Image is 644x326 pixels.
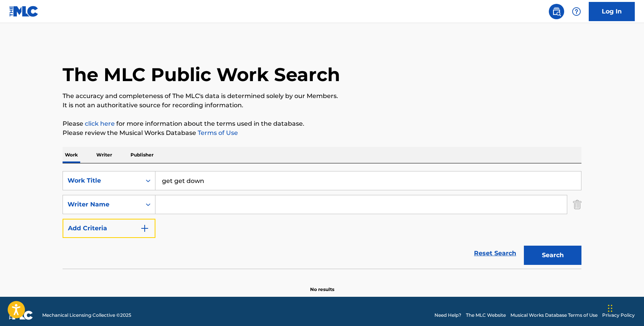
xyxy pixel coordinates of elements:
img: search [552,7,561,16]
img: MLC Logo [9,6,39,17]
p: The accuracy and completeness of The MLC's data is determined solely by our Members. [63,91,581,101]
form: Search Form [63,171,581,269]
button: Search [524,246,581,265]
iframe: Chat Widget [606,289,644,326]
img: help [572,7,581,16]
a: Public Search [549,4,564,19]
a: Privacy Policy [602,312,635,319]
div: Help [569,4,584,19]
button: Add Criteria [63,219,155,238]
div: Writer Name [68,200,137,209]
a: Terms of Use [196,129,238,136]
span: Mechanical Licensing Collective © 2025 [42,312,131,319]
a: Log In [589,2,635,21]
p: It is not an authoritative source for recording information. [63,101,581,110]
img: Delete Criterion [573,195,581,214]
a: Musical Works Database Terms of Use [510,312,598,319]
div: Work Title [68,176,137,185]
div: Drag [608,297,613,320]
p: Please review the Musical Works Database [63,128,581,138]
img: logo [9,311,33,320]
p: Work [63,147,80,163]
a: Reset Search [470,245,520,262]
p: Please for more information about the terms used in the database. [63,119,581,128]
p: Publisher [128,147,156,163]
a: The MLC Website [466,312,506,319]
p: Writer [94,147,114,163]
img: 9d2ae6d4665cec9f34b9.svg [140,224,149,233]
h1: The MLC Public Work Search [63,63,340,86]
a: click here [85,120,115,127]
a: Need Help? [434,312,461,319]
p: No results [310,277,334,293]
